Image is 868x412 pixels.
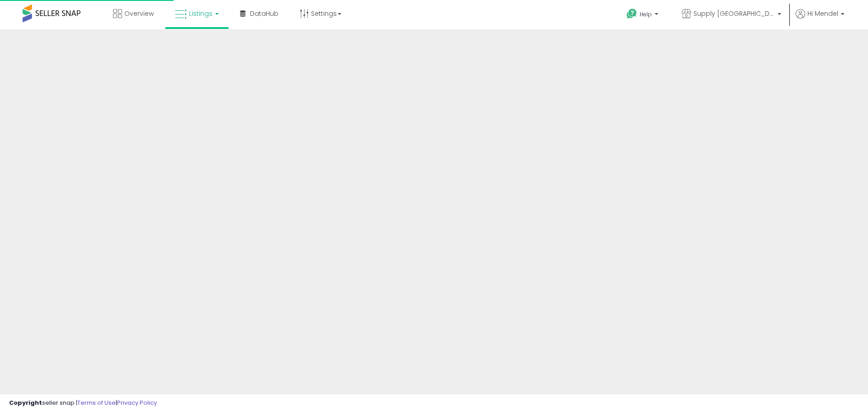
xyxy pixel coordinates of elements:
[626,8,637,19] i: Get Help
[189,9,212,18] span: Listings
[693,9,775,18] span: Supply [GEOGRAPHIC_DATA]
[796,9,844,29] a: Hi Mendel
[9,399,157,407] div: seller snap | |
[250,9,278,18] span: DataHub
[117,398,157,407] a: Privacy Policy
[124,9,154,18] span: Overview
[9,398,42,407] strong: Copyright
[807,9,838,18] span: Hi Mendel
[640,10,652,18] span: Help
[619,1,667,29] a: Help
[77,398,116,407] a: Terms of Use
